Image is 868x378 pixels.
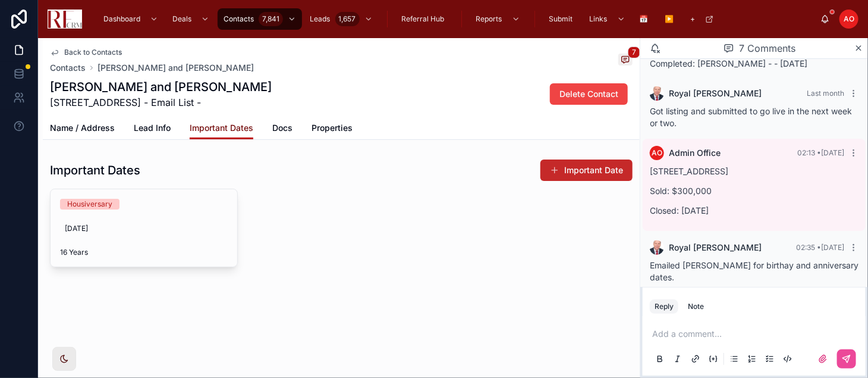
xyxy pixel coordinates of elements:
button: Reply [650,299,678,314]
button: Important Date [540,160,633,181]
span: Completed: [PERSON_NAME] - - [DATE] [650,58,807,68]
span: Contacts [224,14,254,24]
a: ▶️ [659,8,683,30]
span: Deals [172,14,191,24]
span: Links [590,14,608,24]
span: 7 [628,46,640,58]
a: + [685,8,720,30]
h1: [PERSON_NAME] and [PERSON_NAME] [50,79,272,95]
p: Closed: [DATE] [650,204,858,217]
button: Note [683,299,709,314]
span: Submit [549,14,573,24]
span: [DATE] [65,224,223,233]
span: Emailed [PERSON_NAME] for birthay and anniversary dates. [650,260,858,282]
div: Note [688,302,704,311]
a: Docs [272,117,293,141]
p: [STREET_ADDRESS] [650,165,858,177]
span: Delete Contact [559,88,618,100]
span: Admin Office [669,147,721,159]
span: [STREET_ADDRESS] - Email List - [50,95,272,110]
div: 7,841 [259,12,283,26]
a: Submit [543,8,581,30]
div: 1,657 [335,12,360,26]
span: Back to Contacts [64,48,122,57]
span: 02:35 • [DATE] [796,243,844,252]
img: App logo [48,10,82,29]
span: Referral Hub [402,14,445,24]
span: Dashboard [103,14,140,24]
a: Properties [312,117,353,141]
span: ▶️ [665,14,674,24]
button: Delete Contact [550,83,628,105]
span: AO [844,14,854,24]
div: scrollable content [92,6,820,32]
span: Royal [PERSON_NAME] [669,88,762,99]
a: Contacts [50,62,86,74]
a: Dashboard [98,8,164,30]
a: Name / Address [50,117,115,141]
span: Reports [476,14,502,24]
a: Deals [166,8,215,30]
span: Lead Info [134,122,171,134]
span: 📅 [640,14,649,24]
a: Important Dates [190,117,253,140]
span: Got listing and submitted to go live in the next week or two. [650,106,852,128]
span: + [691,14,696,24]
div: Housiversary [67,199,112,210]
a: Contacts7,841 [218,8,302,30]
span: Important Dates [190,122,253,134]
a: Back to Contacts [50,48,122,57]
span: Last month [807,89,844,98]
p: Sold: $300,000 [650,185,858,197]
span: Properties [312,122,353,134]
a: Lead Info [134,117,171,141]
button: 7 [618,54,633,68]
a: [PERSON_NAME] and [PERSON_NAME] [98,62,254,74]
span: 02:13 • [DATE] [797,148,844,157]
span: Name / Address [50,122,115,134]
a: Links [584,8,631,30]
a: Reports [470,8,526,30]
span: AO [652,148,662,158]
span: 7 Comments [739,41,795,55]
span: 16 Years [60,248,228,257]
a: Leads1,657 [304,8,379,30]
span: Docs [272,122,293,134]
span: Leads [310,14,331,24]
a: Referral Hub [396,8,453,30]
span: Royal [PERSON_NAME] [669,242,762,254]
h1: Important Dates [50,162,140,179]
a: 📅 [634,8,657,30]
